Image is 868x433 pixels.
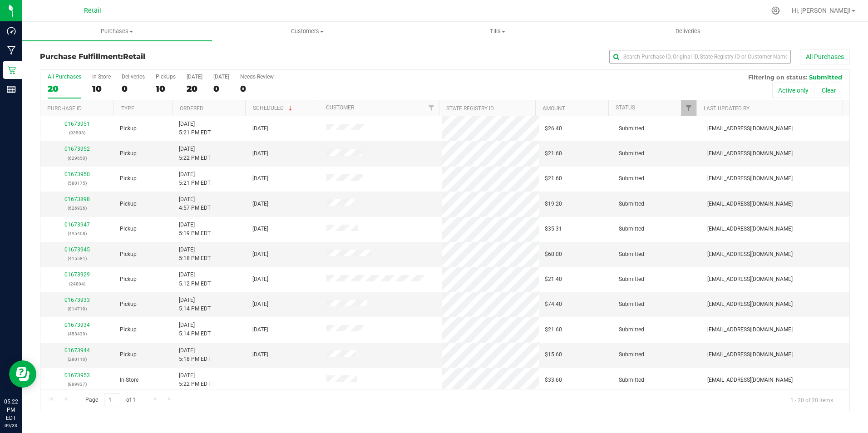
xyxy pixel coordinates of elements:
p: (453439) [46,330,109,338]
div: All Purchases [48,74,81,80]
span: Submitted [619,300,644,309]
span: [DATE] 5:18 PM EDT [179,246,211,263]
span: [DATE] [252,200,268,208]
span: $35.31 [545,225,562,233]
span: [EMAIL_ADDRESS][DOMAIN_NAME] [707,350,793,359]
a: Scheduled [253,105,294,111]
span: 1 - 20 of 20 items [783,393,840,407]
span: $26.40 [545,124,562,133]
div: 0 [122,84,145,94]
span: Pickup [120,300,137,309]
span: [EMAIL_ADDRESS][DOMAIN_NAME] [707,124,793,133]
span: Pickup [120,350,137,359]
span: Submitted [619,174,644,183]
a: Tills [403,22,593,41]
iframe: Resource center [9,360,36,388]
inline-svg: Dashboard [7,26,16,35]
span: [DATE] [252,250,268,259]
span: Pickup [120,149,137,158]
span: Pickup [120,250,137,259]
span: Submitted [619,250,644,259]
span: Pickup [120,325,137,334]
span: Purchases [22,27,212,35]
a: 01673929 [64,271,90,278]
span: Pickup [120,174,137,183]
inline-svg: Manufacturing [7,46,16,55]
span: Submitted [619,225,644,233]
span: [DATE] 5:21 PM EDT [179,170,211,187]
a: 01673951 [64,121,90,127]
p: (415581) [46,254,109,263]
span: $74.40 [545,300,562,309]
a: 01673945 [64,246,90,253]
span: Hi, [PERSON_NAME]! [792,7,851,14]
a: 01673944 [64,347,90,354]
span: [EMAIL_ADDRESS][DOMAIN_NAME] [707,300,793,309]
span: $19.20 [545,200,562,208]
span: $21.60 [545,174,562,183]
a: Customers [212,22,402,41]
button: Active only [772,83,814,98]
a: Filter [424,100,439,116]
span: Submitted [619,124,644,133]
a: Status [616,104,635,111]
span: [DATE] 5:12 PM EDT [179,271,211,288]
inline-svg: Reports [7,85,16,94]
span: $21.40 [545,275,562,284]
p: (580175) [46,179,109,187]
a: State Registry ID [446,105,494,112]
span: [DATE] [252,174,268,183]
span: Retail [123,52,145,61]
span: [DATE] 5:14 PM EDT [179,321,211,338]
a: 01673933 [64,297,90,303]
span: [DATE] [252,124,268,133]
div: In Store [92,74,111,80]
p: (626936) [46,204,109,212]
div: Needs Review [240,74,274,80]
p: (814719) [46,305,109,313]
span: Submitted [619,376,644,384]
p: 09/23 [4,422,18,429]
span: [DATE] [252,149,268,158]
span: [DATE] 5:22 PM EDT [179,145,211,162]
p: (280110) [46,355,109,364]
span: [DATE] [252,325,268,334]
span: [DATE] 5:22 PM EDT [179,371,211,389]
a: 01673947 [64,221,90,228]
span: [EMAIL_ADDRESS][DOMAIN_NAME] [707,325,793,334]
a: 01673952 [64,146,90,152]
span: [EMAIL_ADDRESS][DOMAIN_NAME] [707,376,793,384]
span: Submitted [619,275,644,284]
span: $21.60 [545,325,562,334]
span: [DATE] [252,275,268,284]
p: (889937) [46,380,109,389]
span: Pickup [120,225,137,233]
div: 20 [48,84,81,94]
span: Page of 1 [78,393,143,407]
span: [DATE] [252,225,268,233]
button: All Purchases [800,49,850,64]
span: $21.60 [545,149,562,158]
span: Deliveries [663,27,713,35]
div: 20 [187,84,202,94]
span: Filtering on status: [748,74,807,81]
div: 0 [213,84,229,94]
span: [EMAIL_ADDRESS][DOMAIN_NAME] [707,250,793,259]
a: 01673898 [64,196,90,202]
span: [EMAIL_ADDRESS][DOMAIN_NAME] [707,200,793,208]
div: 10 [156,84,176,94]
a: Purchase ID [47,105,82,112]
p: (629650) [46,154,109,162]
a: Customer [326,104,354,111]
a: Amount [542,105,565,112]
span: [DATE] 4:57 PM EDT [179,195,211,212]
h3: Purchase Fulfillment: [40,53,310,61]
div: Manage settings [770,6,781,15]
a: Filter [681,100,696,116]
a: Purchases [22,22,212,41]
span: [DATE] [252,300,268,309]
span: [EMAIL_ADDRESS][DOMAIN_NAME] [707,225,793,233]
inline-svg: Retail [7,65,16,74]
span: [DATE] 5:21 PM EDT [179,120,211,137]
span: Submitted [619,149,644,158]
